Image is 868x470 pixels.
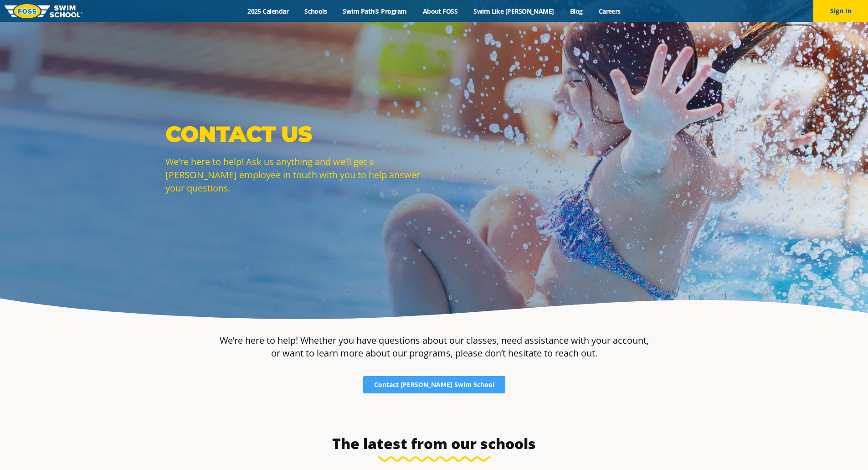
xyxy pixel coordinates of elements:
a: Schools [297,7,335,15]
a: Contact [PERSON_NAME] Swim School [363,376,505,393]
a: 2025 Calendar [240,7,297,15]
a: Swim Path® Program [335,7,415,15]
img: FOSS Swim School Logo [5,4,82,18]
a: Blog [562,7,591,15]
a: Swim Like [PERSON_NAME] [466,7,562,15]
span: Contact [PERSON_NAME] Swim School [374,382,494,388]
p: We’re here to help! Whether you have questions about our classes, need assistance with your accou... [219,334,649,360]
p: Contact Us [165,120,430,148]
a: About FOSS [415,7,466,15]
a: Careers [591,7,628,15]
p: We’re here to help! Ask us anything and we’ll get a [PERSON_NAME] employee in touch with you to h... [165,155,430,195]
